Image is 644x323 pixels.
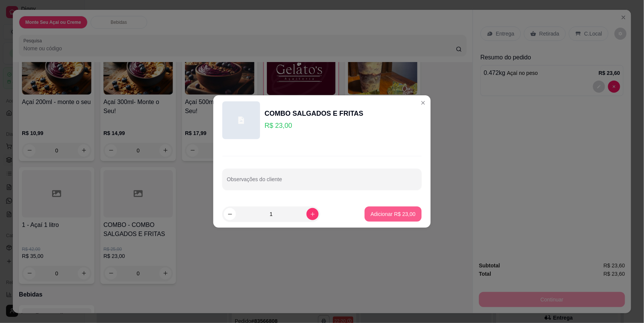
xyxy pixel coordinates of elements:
p: R$ 23,00 [265,120,364,131]
button: Adicionar R$ 23,00 [365,207,422,222]
p: Adicionar R$ 23,00 [371,210,416,218]
button: Close [417,97,429,109]
div: COMBO SALGADOS E FRITAS [265,108,364,119]
input: Observações do cliente [227,179,417,186]
button: increase-product-quantity [307,208,319,220]
button: decrease-product-quantity [224,208,236,220]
